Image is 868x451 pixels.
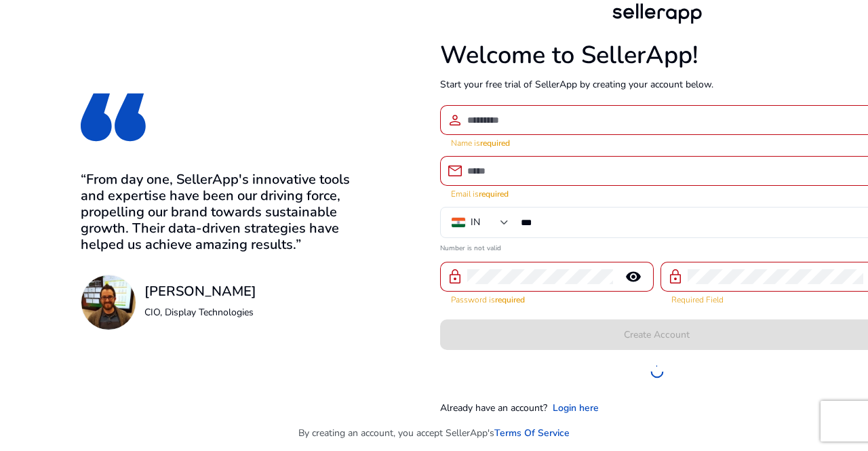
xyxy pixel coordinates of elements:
span: lock [667,269,684,285]
strong: required [479,189,509,199]
p: CIO, Display Technologies [144,305,256,319]
strong: required [480,138,510,149]
span: person [447,112,463,128]
div: IN [471,215,480,230]
strong: required [495,294,525,305]
mat-error: Email is [451,186,863,200]
mat-error: Required Field [671,292,863,306]
mat-error: Name is [451,135,863,149]
h3: “From day one, SellerApp's innovative tools and expertise have been our driving force, propelling... [81,172,370,253]
p: Already have an account? [440,401,547,415]
a: Terms Of Service [494,426,570,440]
mat-error: Password is [451,292,643,306]
a: Login here [553,401,599,415]
span: lock [447,269,463,285]
h3: [PERSON_NAME] [144,283,256,300]
mat-icon: remove_red_eye [617,269,650,285]
span: email [447,163,463,179]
